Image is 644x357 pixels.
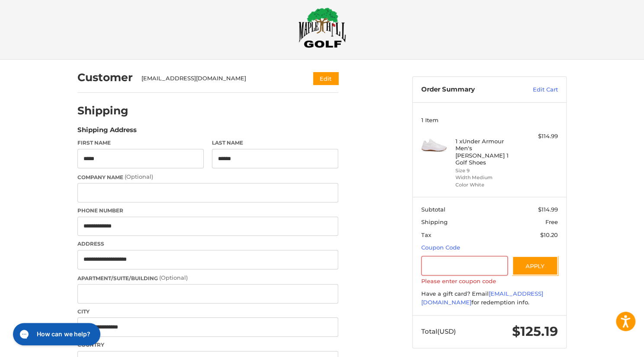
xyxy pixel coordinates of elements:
button: Apply [512,256,558,275]
span: Free [545,218,558,225]
h2: Customer [77,71,133,84]
h3: 1 Item [421,117,558,123]
span: $114.99 [538,206,558,213]
label: Company Name [77,173,338,181]
span: Subtotal [421,206,445,213]
img: Maple Hill Golf [298,7,346,48]
li: Size 9 [455,167,522,174]
a: Coupon Code [421,244,460,251]
label: Country [77,341,338,349]
label: Please enter coupon code [421,278,558,284]
label: City [77,308,338,316]
label: Last Name [212,139,338,147]
small: (Optional) [125,173,153,180]
a: Edit Cart [514,85,558,94]
span: $125.19 [512,323,558,339]
small: (Optional) [159,274,188,281]
span: Tax [421,231,431,238]
legend: Shipping Address [77,125,137,139]
h4: 1 x Under Armour Men's [PERSON_NAME] 1 Golf Shoes [455,138,522,166]
div: Have a gift card? Email for redemption info. [421,290,558,306]
span: Total (USD) [421,327,456,335]
span: $10.20 [540,231,558,238]
h2: Shipping [77,104,128,117]
label: Apartment/Suite/Building [77,274,338,282]
iframe: Gorgias live chat messenger [9,320,103,348]
label: Phone Number [77,207,338,215]
h3: Order Summary [421,85,514,94]
li: Width Medium [455,174,522,181]
a: [EMAIL_ADDRESS][DOMAIN_NAME] [421,290,543,306]
label: First Name [77,139,204,147]
input: Gift Certificate or Coupon Code [421,256,508,275]
span: Shipping [421,218,448,225]
button: Edit [313,72,338,85]
label: Address [77,240,338,248]
div: [EMAIL_ADDRESS][DOMAIN_NAME] [141,74,297,83]
div: $114.99 [524,132,558,141]
li: Color White [455,181,522,189]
